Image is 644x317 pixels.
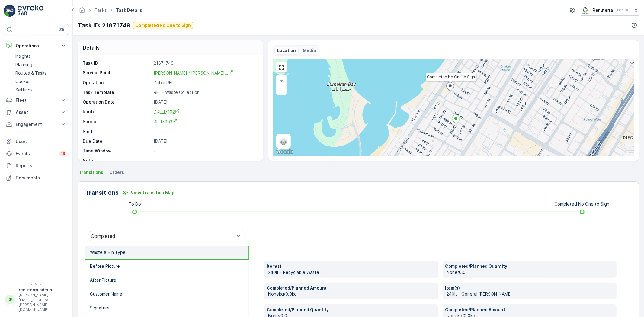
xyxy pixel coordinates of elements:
span: − [280,87,283,92]
p: Fleet [16,97,57,103]
p: Operations [16,43,57,49]
a: Cockpit [13,77,69,86]
p: Before Picture [90,263,120,269]
p: Events [16,151,56,157]
p: Transitions [85,188,119,197]
a: View Fullscreen [277,63,286,72]
p: Dubai REL [154,80,257,86]
p: After Picture [90,277,116,283]
img: Screenshot_2024-07-26_at_13.33.01.png [581,7,590,14]
a: Documents [4,172,69,184]
span: Orders [109,169,124,175]
p: 240lt - General [PERSON_NAME] [447,291,614,297]
p: Task ID: 21871749 [78,21,130,30]
a: DRELM102 [154,109,257,115]
p: Shift [83,129,151,135]
p: - [154,129,257,135]
button: Asset [4,106,69,118]
span: RELM003 [154,119,177,124]
button: Completed No One to Sign [133,22,193,29]
div: RR [5,295,15,304]
p: Planning [15,62,32,68]
button: Operations [4,40,69,52]
img: logo [4,5,16,17]
span: DRELM102 [154,109,180,114]
a: Zoom Out [277,85,286,94]
a: Open this area in Google Maps (opens a new window) [275,148,295,156]
div: Completed [91,233,235,239]
a: Layers [277,135,290,148]
span: v 1.51.0 [4,282,69,286]
img: Google [275,148,295,156]
p: Task ID [83,60,151,66]
p: Operation Date [83,99,151,105]
p: Route [83,109,151,115]
p: Details [83,44,100,51]
p: Item(s) [267,263,436,269]
button: Engagement [4,118,69,130]
p: ⌘B [59,27,65,32]
a: Settings [13,86,69,94]
p: View Transition Map [131,190,175,196]
p: Task Template [83,89,151,95]
p: Routes & Tasks [15,70,46,76]
p: Settings [15,87,33,93]
p: Completed/Planned Amount [445,307,614,313]
p: Completed No One to Sign [555,201,610,207]
span: Transitions [79,169,103,175]
a: Tasks [95,8,107,13]
p: Renuterra [593,7,613,13]
p: None/0.0 [447,269,614,275]
a: RELM003 [154,119,257,125]
p: Completed No One to Sign [135,22,191,28]
p: Reports [16,163,66,169]
p: ( +04:00 ) [615,8,631,13]
p: Waste & Bin Type [90,249,126,255]
p: Engagement [16,121,57,127]
a: Homepage [79,9,85,14]
p: Service Point [83,70,151,76]
p: Due Date [83,138,151,144]
p: 99 [60,151,65,156]
img: logo_light-DOdMpM7g.png [18,5,43,17]
p: Source [83,119,151,125]
a: Users [4,136,69,148]
p: Users [16,139,66,145]
p: 240lt - Recyclable Waste [268,269,436,275]
p: Documents [16,175,66,181]
p: Location [277,47,296,53]
p: 21871749 [154,60,257,66]
span: Task Details [115,7,143,13]
p: Nonekg/0.0kg [268,291,436,297]
a: Insights [13,52,69,60]
a: Planning [13,60,69,69]
a: Reports [4,160,69,172]
p: [DATE] [154,138,257,144]
p: - [154,148,257,154]
p: Note [83,158,151,164]
a: Khalil Ibrahim / Umm Suqeim Ro... [154,70,233,76]
p: Operation [83,80,151,86]
button: RRrenuterra.admin[PERSON_NAME][EMAIL_ADDRESS][PERSON_NAME][DOMAIN_NAME] [4,287,69,312]
p: [DATE] [154,99,257,105]
p: REL - Waste Collection [154,89,257,95]
button: View Transition Map [119,188,178,197]
span: [PERSON_NAME] / [PERSON_NAME]... [154,70,233,75]
button: Renuterra(+04:00) [581,5,639,16]
p: To Do [129,201,141,207]
p: Signature [90,305,110,311]
p: renuterra.admin [19,287,64,293]
p: [PERSON_NAME][EMAIL_ADDRESS][PERSON_NAME][DOMAIN_NAME] [19,293,64,312]
span: + [280,78,283,83]
p: - [154,158,257,164]
p: Asset [16,109,57,115]
p: Media [303,47,316,53]
a: Zoom In [277,76,286,85]
a: Events99 [4,148,69,160]
button: Fleet [4,94,69,106]
p: Completed/Planned Amount [267,285,436,291]
p: Completed/Planned Quantity [445,263,614,269]
p: Insights [15,53,31,59]
p: Customer Name [90,291,122,297]
p: Time Window [83,148,151,154]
